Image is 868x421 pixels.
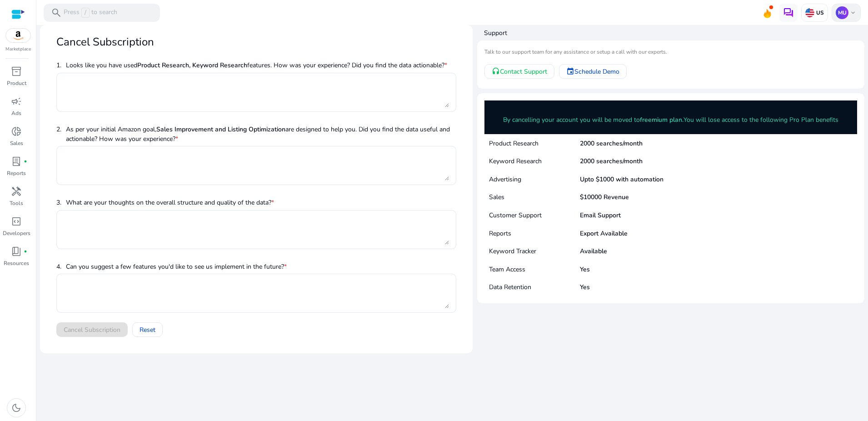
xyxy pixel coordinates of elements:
[484,29,864,38] h4: Support
[580,139,643,148] p: 2000 searches/month
[132,322,163,337] button: Reset
[156,125,285,134] b: Sales Improvement and Listing Optimization
[66,125,456,144] p: As per your initial Amazon goal, are designed to help you. Did you find the data useful and actio...
[11,109,21,117] p: Ads
[580,175,663,184] p: Upto $1000 with automation
[484,64,554,79] a: Contact Support
[489,156,580,166] p: Keyword Research
[24,160,27,163] span: fiber_manual_record
[6,29,30,42] img: amazon.svg
[836,6,848,19] p: MU
[11,402,22,413] span: dark_mode
[489,229,580,238] p: Reports
[500,67,547,76] span: Contact Support
[66,60,447,70] p: Looks like you have used features. How was your experience? Did you find the data actionable?
[56,198,61,207] p: 3.
[56,262,61,271] p: 4.
[11,216,22,227] span: code_blocks
[489,175,580,184] p: Advertising
[56,60,61,70] p: 1.
[11,246,22,257] span: book_4
[580,265,590,274] p: Yes
[11,156,22,167] span: lab_profile
[566,67,574,75] mat-icon: event
[489,210,580,220] p: Customer Support
[7,79,26,87] p: Product
[489,192,580,202] p: Sales
[10,199,23,207] p: Tools
[580,246,607,256] p: Available
[4,259,29,267] p: Resources
[580,282,590,292] p: Yes
[10,139,23,147] p: Sales
[574,67,619,76] span: Schedule Demo
[11,186,22,197] span: handyman
[814,9,824,16] p: US
[5,46,31,53] p: Marketplace
[7,169,26,177] p: Reports
[580,229,628,238] p: Export Available
[64,8,117,18] p: Press to search
[484,48,857,56] mat-card-subtitle: Talk to our support team for any assistance or setup a call with our experts.
[11,66,22,77] span: inventory_2
[56,34,154,50] mat-card-title: Cancel Subscription
[580,192,629,202] p: $10000 Revenue
[489,265,580,274] p: Team Access
[66,198,274,207] p: What are your thoughts on the overall structure and quality of the data?
[56,125,61,144] p: 2.
[492,67,500,75] mat-icon: headset
[580,210,621,220] p: Email Support
[849,9,857,16] span: keyboard_arrow_down
[11,126,22,137] span: donut_small
[491,115,850,125] p: By cancelling your account you will be moved to You will lose access to the following Pro Plan be...
[3,229,30,237] p: Developers
[640,115,683,124] b: freemium plan.
[489,246,580,256] p: Keyword Tracker
[24,250,27,253] span: fiber_manual_record
[580,156,643,166] p: 2000 searches/month
[140,325,155,335] span: Reset
[137,61,247,70] b: Product Research, Keyword Research
[489,139,580,148] p: Product Research
[81,8,90,18] span: /
[489,282,580,292] p: Data Retention
[66,262,287,271] p: Can you suggest a few features you'd like to see us implement in the future?
[51,7,62,18] span: search
[805,8,814,17] img: us.svg
[11,96,22,107] span: campaign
